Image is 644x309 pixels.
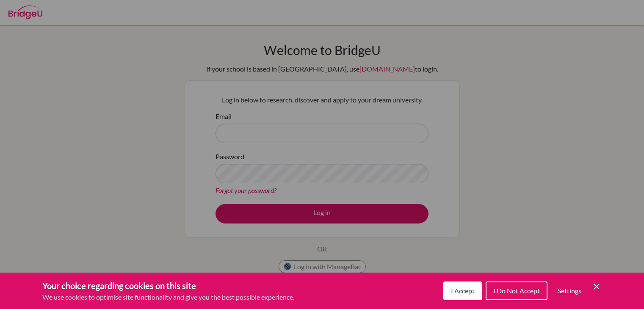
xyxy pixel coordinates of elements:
h3: Your choice regarding cookies on this site [42,279,294,292]
button: Save and close [591,281,602,292]
button: I Accept [443,281,482,300]
button: I Do Not Accept [486,281,547,300]
button: Settings [551,282,588,299]
span: I Accept [451,287,475,295]
span: I Do Not Accept [493,287,540,295]
p: We use cookies to optimise site functionality and give you the best possible experience. [42,292,294,302]
span: Settings [558,287,581,295]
